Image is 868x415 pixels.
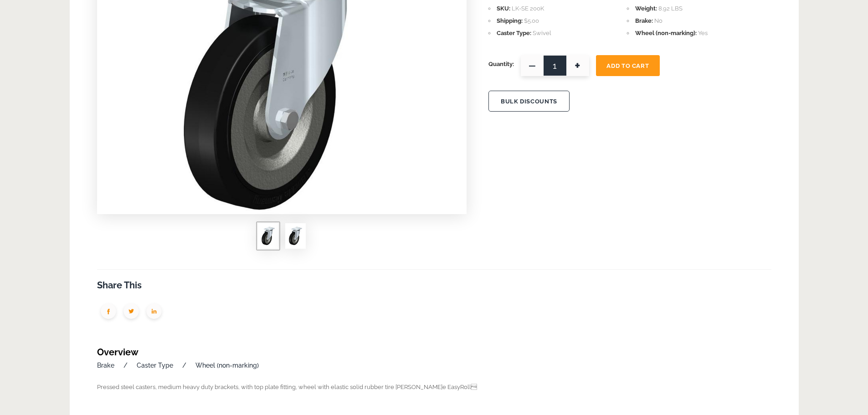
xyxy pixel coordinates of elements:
span: $5.00 [524,17,539,24]
button: BULK DISCOUNTS [488,91,570,112]
span: LK-SE 200K [512,5,544,12]
h3: Share This [97,279,771,292]
span: Shipping [497,17,523,24]
span: No [654,17,663,24]
span: + [566,55,589,76]
img: group-1949.png [120,301,143,324]
img: group-1951.png [143,301,165,324]
img: https://i.ibb.co/THqhKty/LK-SE-200-K-003558-jpg-breite500.jpg [262,227,275,245]
img: https://i.ibb.co/THqhKty/LK-SE-200-K-003558-jpg-breite500.jpg [289,227,302,245]
a: Overview [97,347,139,358]
span: Quantity [488,55,514,73]
span: Caster Type [497,30,531,36]
a: / [123,362,128,369]
span: Brake [635,17,653,24]
span: Add To Cart [606,62,649,69]
span: Wheel (non-marking) [635,30,697,36]
a: Caster Type [137,362,173,369]
span: Yes [698,30,708,36]
span: SKU [497,5,510,12]
a: / [182,362,186,369]
a: Wheel (non-marking) [195,362,259,369]
a: Brake [97,362,114,369]
span: Swivel [533,30,551,36]
span: 8.92 LBS [658,5,683,12]
button: Add To Cart [596,55,660,76]
span: — [521,55,544,76]
span: Weight [635,5,657,12]
img: group-1950.png [97,301,120,324]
